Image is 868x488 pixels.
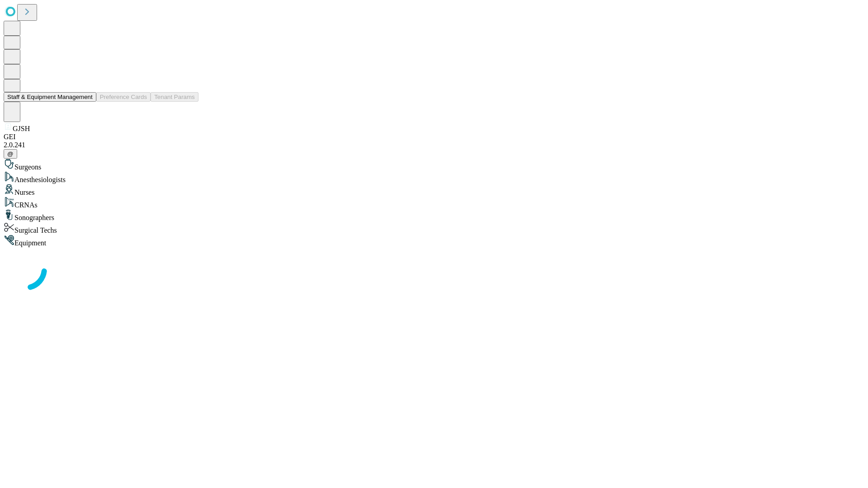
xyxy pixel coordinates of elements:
[96,92,151,102] button: Preference Cards
[4,133,864,141] div: GEI
[4,184,864,197] div: Nurses
[4,149,17,159] button: @
[4,92,96,102] button: Staff & Equipment Management
[4,222,864,235] div: Surgical Techs
[4,159,864,171] div: Surgeons
[4,197,864,209] div: CRNAs
[4,209,864,222] div: Sonographers
[151,92,198,102] button: Tenant Params
[4,235,864,247] div: Equipment
[7,150,14,157] span: @
[4,171,864,184] div: Anesthesiologists
[13,125,30,132] span: GJSH
[4,141,864,149] div: 2.0.241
